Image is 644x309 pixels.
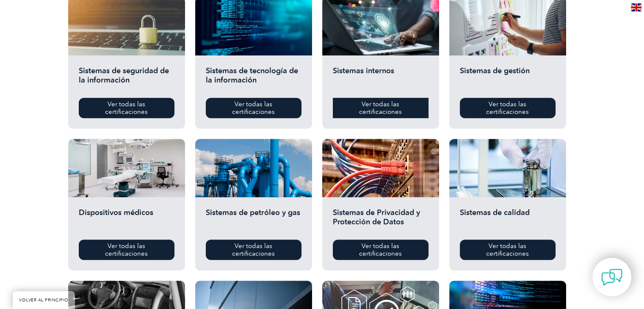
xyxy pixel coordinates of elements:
[232,242,275,257] font: Ver todas las certificaciones
[79,240,174,260] a: Ver todas las certificaciones
[105,100,148,116] font: Ver todas las certificaciones
[486,242,529,257] font: Ver todas las certificaciones
[601,267,622,288] img: contact-chat.png
[631,3,641,11] img: en
[19,298,69,303] font: VOLVER AL PRINCIPIO
[232,100,275,116] font: Ver todas las certificaciones
[460,66,530,75] font: Sistemas de gestión
[333,98,428,118] a: Ver todas las certificaciones
[333,208,420,226] font: Sistemas de Privacidad y Protección de Datos
[79,66,169,85] font: Sistemas de seguridad de la información
[105,242,148,257] font: Ver todas las certificaciones
[460,208,530,217] font: Sistemas de calidad
[460,98,556,118] a: Ver todas las certificaciones
[13,291,75,309] a: VOLVER AL PRINCIPIO
[333,240,428,260] a: Ver todas las certificaciones
[333,66,394,75] font: Sistemas internos
[206,240,301,260] a: Ver todas las certificaciones
[486,100,529,116] font: Ver todas las certificaciones
[79,208,153,217] font: Dispositivos médicos
[359,242,402,257] font: Ver todas las certificaciones
[460,240,556,260] a: Ver todas las certificaciones
[359,100,402,116] font: Ver todas las certificaciones
[206,66,298,85] font: Sistemas de tecnología de la información
[206,208,300,217] font: Sistemas de petróleo y gas
[79,98,174,118] a: Ver todas las certificaciones
[206,98,301,118] a: Ver todas las certificaciones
